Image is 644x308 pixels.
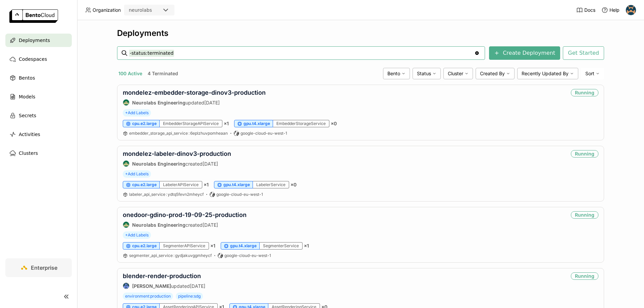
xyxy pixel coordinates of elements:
div: created [123,221,247,228]
span: Models [19,93,35,101]
svg: Clear value [474,50,480,56]
span: +Add Labels [123,231,151,239]
img: Neurolabs Engineering [123,99,129,105]
img: Nikita Sergievskii [626,5,636,15]
span: cpu.e2.large [132,182,157,187]
span: Bentos [19,74,35,82]
span: segmenter_api_service gydjakuvggmheycf [129,253,212,258]
div: Help [601,7,620,13]
div: Running [571,150,598,158]
span: Deployments [19,36,50,44]
span: Enterprise [31,264,57,271]
a: Docs [576,7,595,13]
span: × 1 [224,121,229,127]
div: Running [571,272,598,280]
a: Activities [5,128,72,141]
a: Clusters [5,146,72,160]
div: created [123,160,231,167]
div: neurolabs [129,7,152,13]
a: Codespaces [5,52,72,66]
div: Status [413,68,441,79]
a: mondelez-embedder-storage-dinov3-production [123,89,266,96]
span: Secrets [19,112,36,120]
strong: [PERSON_NAME] [132,283,171,289]
span: × 1 [304,243,309,249]
button: Get Started [563,46,604,60]
span: : [189,131,190,136]
span: Bento [387,71,400,77]
input: Selected neurolabs. [153,7,153,14]
span: Clusters [19,149,38,157]
span: : [166,192,167,197]
span: Docs [584,7,595,13]
span: Activities [19,130,40,138]
div: updated [123,99,266,106]
span: gpu.t4.xlarge [244,121,270,126]
span: +Add Labels [123,170,151,178]
button: 100 Active [117,69,144,78]
span: [DATE] [190,283,205,289]
input: Search [129,48,474,58]
div: Recently Updated By [517,68,578,79]
a: Secrets [5,109,72,122]
span: Created By [480,71,505,77]
div: Cluster [443,68,473,79]
span: Recently Updated By [522,71,569,77]
span: environment:production [123,293,173,300]
a: labeler_api_service:ydtq5fevn2mheycf [129,192,204,197]
strong: Neurolabs Engineering [132,100,185,105]
span: Help [609,7,620,13]
span: pipeline:sdg [176,293,203,300]
span: Codespaces [19,55,47,63]
img: Neurolabs Engineering [123,222,129,228]
a: embedder_storage_api_service:6eplzhuvpomheaan [129,131,228,136]
div: Sort [581,68,604,79]
div: Deployments [117,28,604,38]
span: × 1 [204,182,209,188]
span: Sort [585,71,594,77]
a: Models [5,90,72,103]
img: Paul Pop [123,283,129,289]
a: segmenter_api_service:gydjakuvggmheycf [129,253,212,258]
img: logo [9,9,58,23]
span: × 1 [210,243,215,249]
span: Organization [93,7,121,13]
span: Status [417,71,431,77]
div: Created By [476,68,515,79]
div: EmbedderStorageAPIService [160,120,222,127]
button: 4 Terminated [146,69,179,78]
span: google-cloud-eu-west-1 [224,253,271,258]
span: : [173,253,174,258]
a: mondelez-labeler-dinov3-production [123,150,231,157]
button: Create Deployment [489,46,560,60]
span: gpu.t4.xlarge [223,182,250,187]
strong: Neurolabs Engineering [132,222,185,228]
div: SegmenterService [260,242,303,250]
img: Neurolabs Engineering [123,161,129,167]
span: [DATE] [204,100,220,105]
a: onedoor-gdino-prod-19-09-25-production [123,211,247,218]
a: Bentos [5,71,72,85]
div: LabelerAPIService [160,181,202,188]
span: google-cloud-eu-west-1 [216,192,263,197]
span: cpu.e2.large [132,243,157,249]
span: labeler_api_service ydtq5fevn2mheycf [129,192,204,197]
span: google-cloud-eu-west-1 [240,131,287,136]
span: [DATE] [203,161,218,167]
div: LabelerService [253,181,289,188]
div: updated [123,282,205,289]
div: Bento [383,68,410,79]
span: × 0 [331,121,337,127]
span: cpu.e2.large [132,121,157,126]
span: [DATE] [203,222,218,228]
span: +Add Labels [123,109,151,117]
strong: Neurolabs Engineering [132,161,185,167]
div: Running [571,89,598,96]
div: Running [571,211,598,219]
div: EmbedderStorageService [273,120,329,127]
span: Cluster [448,71,463,77]
div: SegmenterAPIService [160,242,209,250]
span: gpu.t4.xlarge [230,243,257,249]
a: blender-render-production [123,272,201,279]
span: embedder_storage_api_service 6eplzhuvpomheaan [129,131,228,136]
